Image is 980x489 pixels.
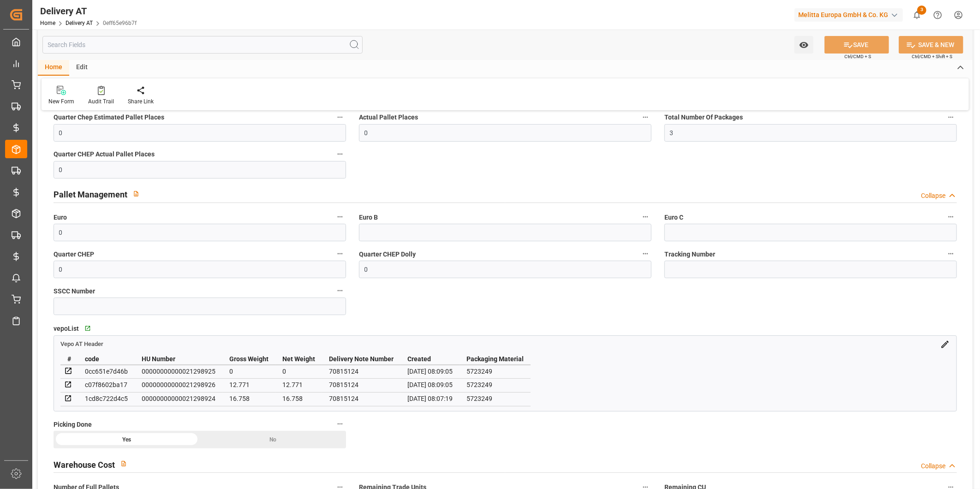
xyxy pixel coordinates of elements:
[899,36,963,54] button: SAVE & NEW
[222,354,275,365] th: Gross Weight
[78,354,135,365] th: code
[128,97,154,106] div: Share Link
[407,366,453,377] div: [DATE] 08:09:05
[54,213,67,222] span: Euro
[795,36,813,54] button: open menu
[60,341,103,348] span: Vepo AT Header
[54,188,127,201] h2: Pallet Management
[664,213,683,222] span: Euro C
[907,5,927,25] button: show 3 new notifications
[795,8,903,22] div: Melitta Europa GmbH & Co. KG
[142,393,215,404] div: 00000000000021298924
[639,211,651,223] button: Euro B
[407,379,453,390] div: [DATE] 08:09:05
[282,379,315,390] div: 12.771
[359,113,418,122] span: Actual Pallet Places
[921,191,945,201] div: Collapse
[400,354,460,365] th: Created
[135,354,222,365] th: HU Number
[142,379,215,390] div: 00000000000021298926
[60,354,78,365] th: #
[334,148,346,160] button: Quarter CHEP Actual Pallet Places
[54,420,92,429] span: Picking Done
[945,248,957,260] button: Tracking Number
[54,113,164,122] span: Quarter Chep Estimated Pallet Places
[40,20,55,26] a: Home
[42,36,363,54] input: Search Fields
[466,379,524,390] div: 5723249
[54,324,79,334] span: vepoList
[54,459,115,471] h2: Warehouse Cost
[329,366,394,377] div: 70815124
[322,354,400,365] th: Delivery Note Number
[639,248,651,260] button: Quarter CHEP Dolly
[85,379,128,390] div: c07f8602ba17
[66,20,93,26] a: Delivery AT
[664,250,715,259] span: Tracking Number
[921,461,945,471] div: Collapse
[54,149,155,159] span: Quarter CHEP Actual Pallet Places
[825,36,889,54] button: SAVE
[359,213,378,222] span: Euro B
[38,60,69,76] div: Home
[275,354,322,365] th: Net Weight
[329,393,394,404] div: 70815124
[229,379,269,390] div: 12.771
[282,393,315,404] div: 16.758
[407,393,453,404] div: [DATE] 08:07:19
[85,366,128,377] div: 0cc651e7d46b
[229,366,269,377] div: 0
[466,366,524,377] div: 5723249
[54,250,94,259] span: Quarter CHEP
[664,113,743,122] span: Total Number Of Packages
[334,211,346,223] button: Euro
[460,354,531,365] th: Packaging Material
[115,455,132,472] button: View description
[359,250,416,259] span: Quarter CHEP Dolly
[88,97,114,106] div: Audit Trail
[945,211,957,223] button: Euro C
[927,5,948,25] button: Help Center
[54,431,200,448] div: Yes
[917,6,926,15] span: 3
[945,111,957,123] button: Total Number Of Packages
[54,286,95,296] span: SSCC Number
[334,418,346,430] button: Picking Done
[639,111,651,123] button: Actual Pallet Places
[466,393,524,404] div: 5723249
[48,97,74,106] div: New Form
[329,379,394,390] div: 70815124
[282,366,315,377] div: 0
[844,53,871,60] span: Ctrl/CMD + S
[334,111,346,123] button: Quarter Chep Estimated Pallet Places
[200,431,346,448] div: No
[334,285,346,297] button: SSCC Number
[40,4,137,18] div: Delivery AT
[85,393,128,404] div: 1cd8c722d4c5
[334,248,346,260] button: Quarter CHEP
[60,340,103,347] a: Vepo AT Header
[142,366,215,377] div: 00000000000021298925
[69,60,95,76] div: Edit
[795,6,907,24] button: Melitta Europa GmbH & Co. KG
[229,393,269,404] div: 16.758
[912,53,952,60] span: Ctrl/CMD + Shift + S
